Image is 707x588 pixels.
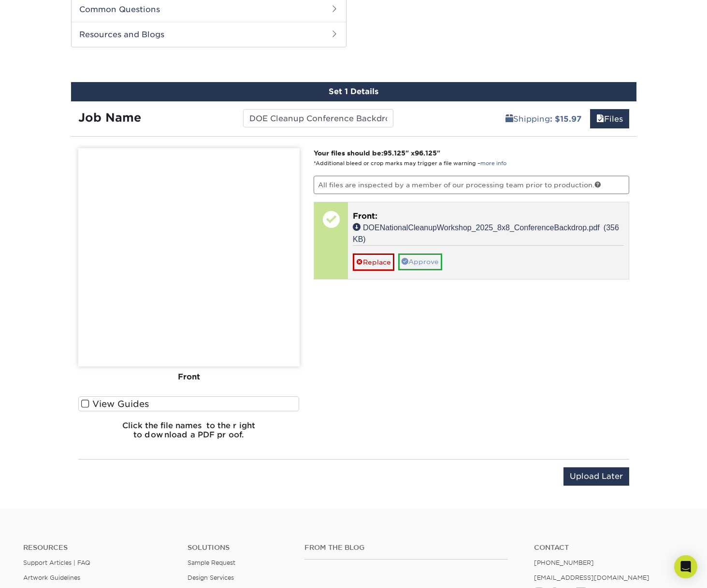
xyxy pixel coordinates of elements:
[550,114,581,124] b: : $15.97
[304,544,508,552] h4: From the Blog
[534,544,684,552] a: Contact
[78,421,300,447] h6: Click the file names to the right to download a PDF proof.
[590,109,629,128] a: Files
[353,211,377,221] span: Front:
[674,555,697,578] div: Open Intercom Messenger
[314,160,506,167] small: *Additional bleed or crop marks may trigger a file warning –
[596,114,604,124] span: files
[314,149,440,157] strong: Your files should be: " x "
[505,114,513,124] span: shipping
[563,467,629,486] input: Upload Later
[534,559,594,566] a: [PHONE_NUMBER]
[480,160,506,167] a: more info
[415,149,437,157] span: 96.125
[71,82,636,101] div: Set 1 Details
[23,544,173,552] h4: Resources
[314,176,629,194] p: All files are inspected by a member of our processing team prior to production.
[72,22,346,47] h2: Resources and Blogs
[188,544,290,552] h4: Solutions
[353,223,619,242] a: DOENationalCleanupWorkshop_2025_8x8_ConferenceBackdrop.pdf (356 KB)
[499,109,588,128] a: Shipping: $15.97
[78,396,300,411] label: View Guides
[534,574,649,581] a: [EMAIL_ADDRESS][DOMAIN_NAME]
[383,149,405,157] span: 95.125
[353,253,394,270] a: Replace
[243,109,393,127] input: Enter a job name
[188,559,235,566] a: Sample Request
[78,111,141,125] strong: Job Name
[398,253,442,270] a: Approve
[78,366,300,388] div: Front
[188,574,234,581] a: Design Services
